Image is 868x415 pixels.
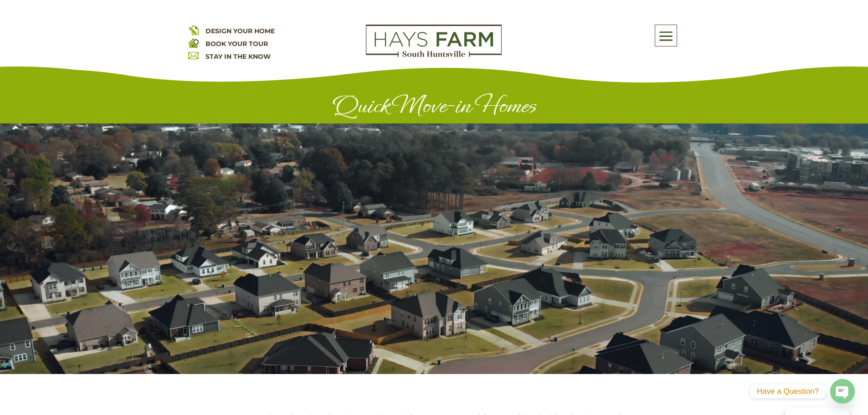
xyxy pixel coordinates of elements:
a: BOOK YOUR TOUR [205,40,268,48]
a: STAY IN THE KNOW [205,52,271,61]
img: book your home tour [188,37,199,48]
img: Logo [366,25,502,57]
h1: Quick Move-in Homes [188,92,680,123]
a: hays farm homes huntsville development [366,51,502,59]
